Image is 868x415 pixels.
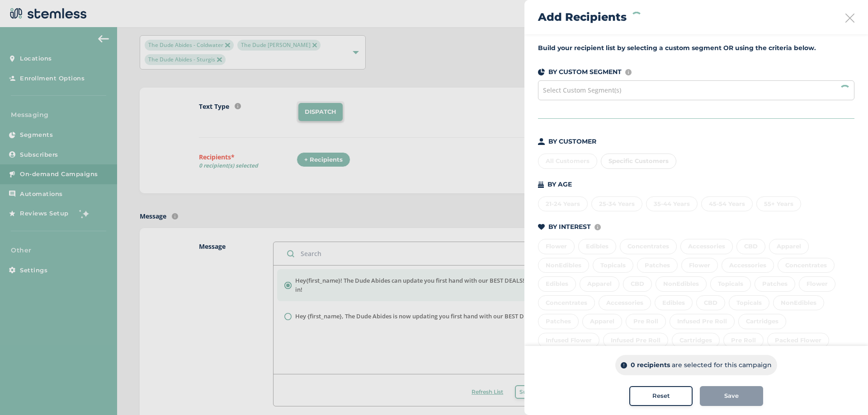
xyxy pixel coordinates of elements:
[543,86,621,94] span: Select Custom Segment(s)
[538,69,545,75] img: icon-segments-dark-074adb27.svg
[631,360,670,370] p: 0 recipients
[538,138,545,145] img: icon-person-dark-ced50e5f.svg
[538,9,627,25] h2: Add Recipients
[538,43,854,53] label: Build your recipient list by selecting a custom segment OR using the criteria below.
[672,360,772,370] p: are selected for this campaign
[538,181,544,188] img: icon-cake-93b2a7b5.svg
[625,69,632,75] img: icon-info-236977d2.svg
[823,372,868,415] iframe: Chat Widget
[652,392,670,401] span: Reset
[548,67,622,77] p: BY CUSTOM SEGMENT
[547,180,572,189] p: BY AGE
[538,224,545,230] img: icon-heart-dark-29e6356f.svg
[548,137,596,146] p: BY CUSTOMER
[548,222,591,232] p: BY INTEREST
[621,362,627,368] img: icon-info-dark-48f6c5f3.svg
[594,224,601,230] img: icon-info-236977d2.svg
[629,386,693,406] button: Reset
